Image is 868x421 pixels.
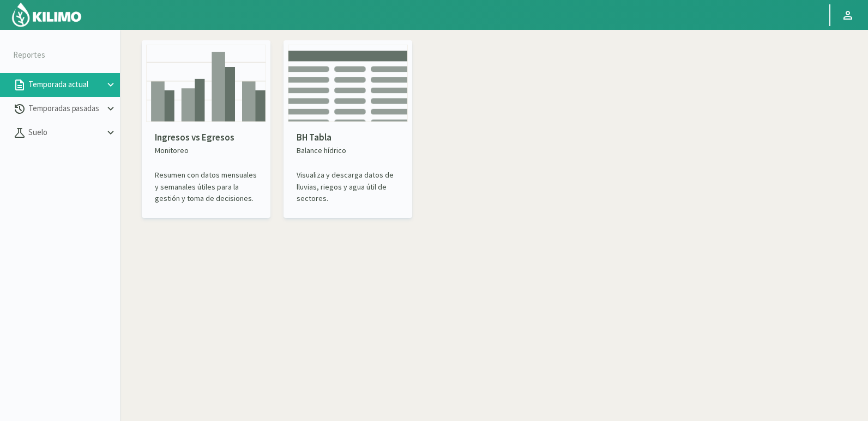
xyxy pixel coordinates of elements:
[297,169,399,204] p: Visualiza y descarga datos de lluvias, riegos y agua útil de sectores.
[288,45,408,122] img: card thumbnail
[146,45,266,122] img: card thumbnail
[297,145,399,156] p: Balance hídrico
[142,40,270,218] kil-reports-card: in-progress-season-summary.DYNAMIC_CHART_CARD.TITLE
[297,131,399,145] p: BH Tabla
[155,131,257,145] p: Ingresos vs Egresos
[26,126,105,139] p: Suelo
[11,2,82,28] img: Kilimo
[155,145,257,156] p: Monitoreo
[26,78,105,91] p: Temporada actual
[155,169,257,204] p: Resumen con datos mensuales y semanales útiles para la gestión y toma de decisiones.
[26,102,105,115] p: Temporadas pasadas
[284,40,412,218] kil-reports-card: in-progress-season-summary.HYDRIC_BALANCE_CHART_CARD.TITLE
